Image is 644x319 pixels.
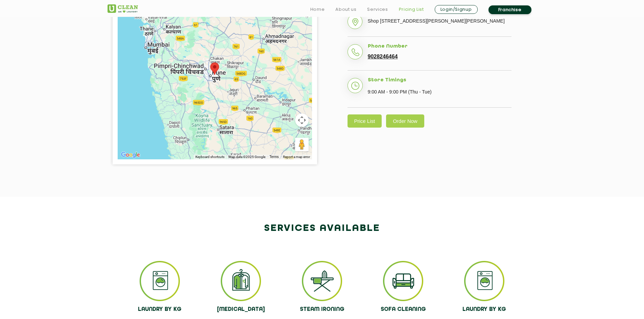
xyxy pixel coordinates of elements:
p: Shop [STREET_ADDRESS][PERSON_NAME][PERSON_NAME] [368,16,511,26]
span: Map data ©2025 Google [229,155,265,159]
h4: [MEDICAL_DATA] [206,307,277,313]
a: Home [310,5,325,14]
img: ss_icon_2.png [221,261,261,301]
a: Terms [269,155,279,159]
h2: Services available [108,220,537,237]
img: ss_icon_3.png [302,261,342,301]
img: ss_icon_1.png [140,261,180,301]
h4: LAUNDRY BY KG [124,307,195,313]
h5: Store Timings [368,77,511,83]
img: Google [119,151,142,159]
a: About us [335,5,356,14]
a: Open this area in Google Maps (opens a new window) [119,151,142,159]
button: Keyboard shortcuts [195,155,224,159]
a: 9028246464 [368,54,398,60]
button: Map camera controls [295,113,309,127]
h5: Phone Number [368,44,511,50]
a: Price List [348,114,382,128]
a: Pricing List [399,5,424,14]
h4: STEAM IRONING [287,307,358,313]
h4: LAUNDRY BY KG [449,307,520,313]
img: ss_icon_1.png [464,261,504,301]
h4: SOFA CLEANING [368,307,439,313]
a: Services [367,5,388,14]
a: Login/Signup [435,5,478,14]
a: Order Now [386,114,424,128]
a: Report a map error [283,155,310,159]
a: Franchise [488,5,531,14]
img: UClean Laundry and Dry Cleaning [108,4,138,13]
p: 9:00 AM - 9:00 PM (Thu - Tue) [368,87,511,97]
img: ss_icon_4.png [383,261,423,301]
button: Drag Pegman onto the map to open Street View [295,138,309,151]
